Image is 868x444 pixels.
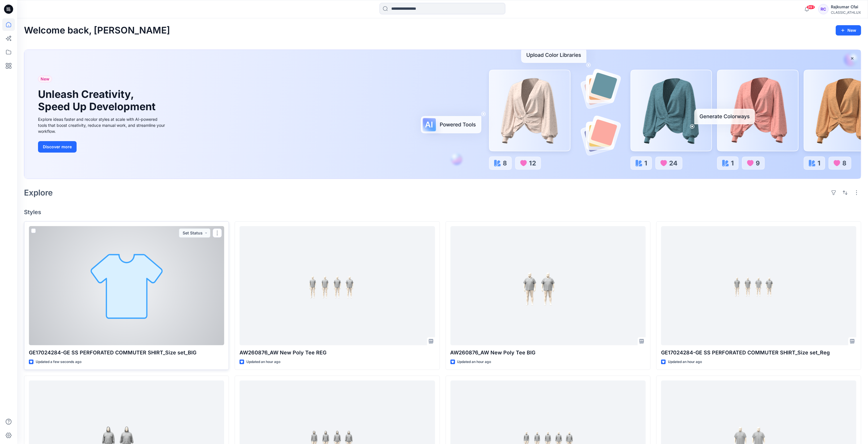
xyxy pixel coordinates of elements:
[246,359,280,365] p: Updated an hour ago
[38,88,158,113] h1: Unleash Creativity, Speed Up Development
[457,359,491,365] p: Updated an hour ago
[831,3,861,10] div: Rajkumar Cfai
[36,359,81,365] p: Updated a few seconds ago
[831,10,861,15] div: CLASSIC_ATHLUX
[38,141,77,153] button: Discover more
[668,359,702,365] p: Updated an hour ago
[450,226,646,346] a: AW260876_AW New Poly Tee BIG
[240,349,435,357] p: AW260876_AW New Poly Tee REG
[818,4,829,14] div: RC
[24,25,170,36] h2: Welcome back, [PERSON_NAME]
[24,209,861,216] h4: Styles
[661,349,856,357] p: GE17024284-GE SS PERFORATED COMMUTER SHIRT_Size set_Reg
[24,188,53,197] h2: Explore
[661,226,856,346] a: GE17024284-GE SS PERFORATED COMMUTER SHIRT_Size set_Reg
[41,76,49,82] span: New
[836,25,861,35] button: New
[38,116,167,134] div: Explore ideas faster and recolor styles at scale with AI-powered tools that boost creativity, red...
[807,5,815,9] span: 99+
[29,349,224,357] p: GE17024284-GE SS PERFORATED COMMUTER SHIRT_Size set_BIG
[29,226,224,346] a: GE17024284-GE SS PERFORATED COMMUTER SHIRT_Size set_BIG
[450,349,646,357] p: AW260876_AW New Poly Tee BIG
[38,141,167,153] a: Discover more
[240,226,435,346] a: AW260876_AW New Poly Tee REG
